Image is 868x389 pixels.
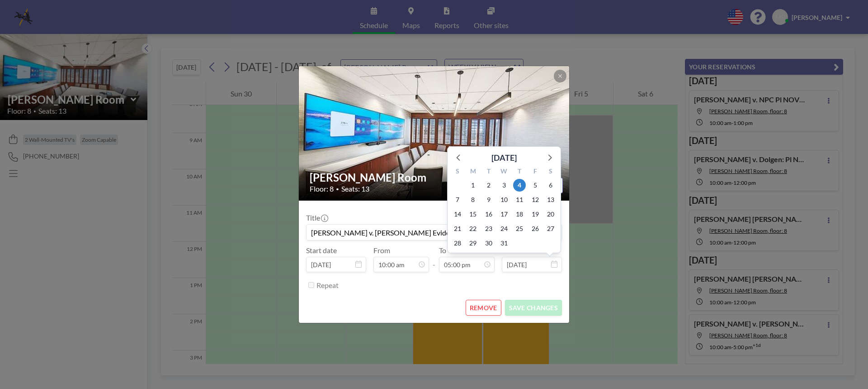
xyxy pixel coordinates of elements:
span: Thursday, December 4, 2025 [513,179,526,192]
div: F [527,166,542,178]
span: Wednesday, December 10, 2025 [498,193,510,206]
span: Sunday, December 28, 2025 [451,237,464,250]
span: Saturday, December 6, 2025 [544,179,557,192]
button: SAVE CHANGES [505,300,562,316]
span: Monday, December 8, 2025 [467,193,479,206]
div: S [543,166,558,178]
span: Monday, December 22, 2025 [467,222,479,235]
label: Repeat [316,281,339,290]
span: Monday, December 29, 2025 [467,237,479,250]
div: [DATE] [491,151,517,164]
span: Sunday, December 21, 2025 [451,222,464,235]
span: Floor: 8 [310,184,334,193]
span: Thursday, December 11, 2025 [513,193,526,206]
label: To [439,246,446,255]
span: Tuesday, December 16, 2025 [482,208,495,221]
span: Tuesday, December 2, 2025 [482,179,495,192]
span: Thursday, December 18, 2025 [513,208,526,221]
label: Start date [306,246,337,255]
span: Monday, December 15, 2025 [467,208,479,221]
label: Title [306,213,327,222]
span: Seats: 13 [341,184,369,193]
span: Friday, December 12, 2025 [529,193,542,206]
label: From [373,246,390,255]
div: S [450,166,465,178]
h2: [PERSON_NAME] Room [310,171,559,184]
span: • [336,186,339,192]
span: Wednesday, December 31, 2025 [498,237,510,250]
span: Saturday, December 13, 2025 [544,193,557,206]
span: Sunday, December 14, 2025 [451,208,464,221]
span: Tuesday, December 30, 2025 [482,237,495,250]
span: Friday, December 26, 2025 [529,222,542,235]
span: Wednesday, December 3, 2025 [498,179,510,192]
button: REMOVE [466,300,501,316]
span: Friday, December 5, 2025 [529,179,542,192]
div: T [481,166,496,178]
span: Wednesday, December 24, 2025 [498,222,510,235]
span: Monday, December 1, 2025 [467,179,479,192]
span: Tuesday, December 9, 2025 [482,193,495,206]
span: Saturday, December 20, 2025 [544,208,557,221]
span: Tuesday, December 23, 2025 [482,222,495,235]
div: W [496,166,512,178]
img: 537.jpg [299,31,570,235]
span: Sunday, December 7, 2025 [451,193,464,206]
span: Saturday, December 27, 2025 [544,222,557,235]
span: Wednesday, December 17, 2025 [498,208,510,221]
span: - [433,249,435,269]
span: Thursday, December 25, 2025 [513,222,526,235]
div: T [512,166,527,178]
div: M [465,166,481,178]
span: Friday, December 19, 2025 [529,208,542,221]
input: (No title) [307,225,561,240]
